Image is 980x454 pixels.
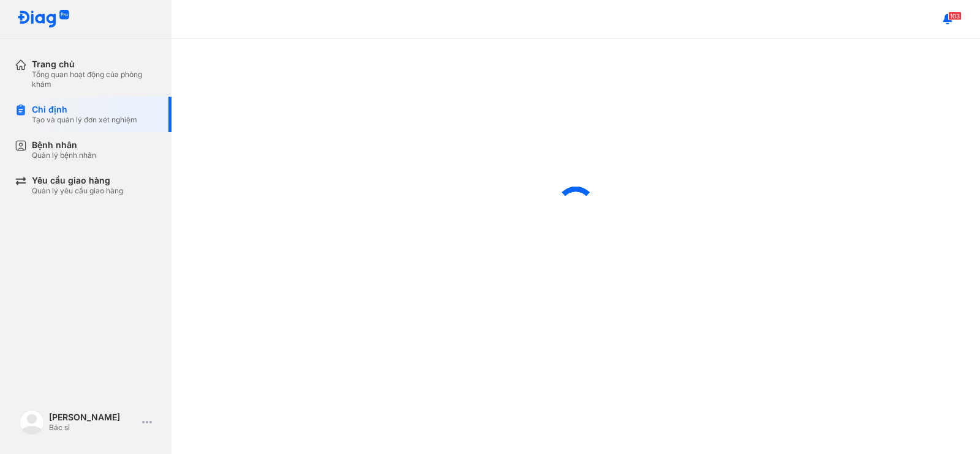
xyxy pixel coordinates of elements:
[49,423,137,433] div: Bác sĩ
[32,115,137,125] div: Tạo và quản lý đơn xét nghiệm
[948,12,962,20] span: 103
[32,175,123,186] div: Yêu cầu giao hàng
[32,59,157,70] div: Trang chủ
[32,70,157,89] div: Tổng quan hoạt động của phòng khám
[49,412,137,423] div: [PERSON_NAME]
[32,186,123,196] div: Quản lý yêu cầu giao hàng
[20,410,44,434] img: logo
[32,140,96,151] div: Bệnh nhân
[32,104,137,115] div: Chỉ định
[17,10,70,29] img: logo
[32,151,96,160] div: Quản lý bệnh nhân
